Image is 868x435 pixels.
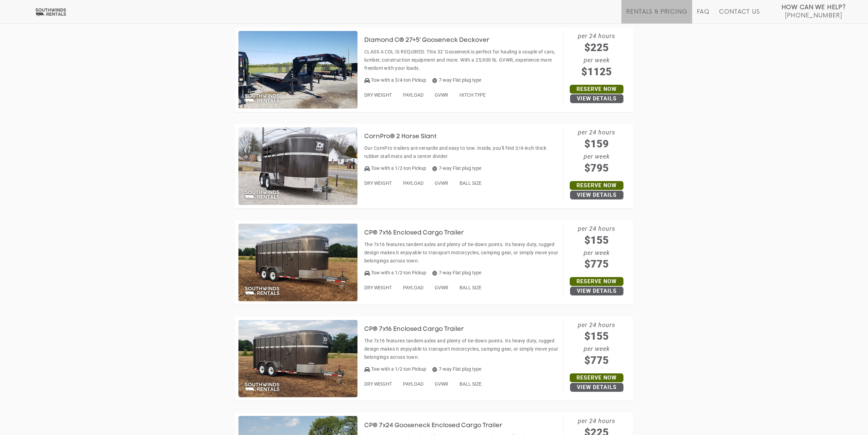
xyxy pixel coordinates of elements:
a: Reserve Now [570,373,623,382]
span: PAYLOAD [403,180,423,186]
img: SW042 - CornPro 2 Horse Slant [238,127,357,205]
span: 7-way Flat plug type [432,77,481,83]
h3: CP® 7x24 Gooseneck Enclosed Cargo Trailer [364,422,513,429]
span: $225 [564,40,630,55]
a: Reserve Now [570,181,623,190]
span: BALL SIZE [460,381,482,387]
a: CornPro® 2 Horse Slant [364,134,447,139]
span: DRY WEIGHT [364,381,392,387]
a: Reserve Now [570,85,623,94]
img: SW044 - CP 7x16 Enclosed Cargo Trailer [238,224,357,301]
span: GVWR [435,381,448,387]
span: Tow with a 1/2-ton Pickup [371,366,426,372]
h3: CornPro® 2 Horse Slant [364,133,447,140]
a: FAQ [697,9,710,23]
img: SW045 - CP 7x16 Enclosed Cargo Trailer [238,320,357,398]
span: GVWR [435,285,448,290]
span: per 24 hours per week [564,127,630,176]
h3: Diamond C® 27+5' Gooseneck Deckover [364,37,500,44]
p: The 7x16 features tandem axles and plenty of tie-down points. Its heavy duty, rugged design makes... [364,240,560,265]
span: $775 [564,353,630,368]
a: Contact Us [719,9,759,23]
p: CLASS A CDL IS REQUIRED. This 32' Gooseneck is perfect for hauling a couple of cars, lumber, cons... [364,48,560,72]
span: BALL SIZE [460,180,482,186]
span: $155 [564,232,630,248]
a: View Details [570,94,623,103]
span: GVWR [435,92,448,98]
span: Tow with a 3/4-ton Pickup [371,77,426,83]
span: $1125 [564,64,630,79]
span: PAYLOAD [403,92,423,98]
a: View Details [570,383,623,392]
strong: How Can We Help? [782,4,846,11]
span: DRY WEIGHT [364,92,392,98]
a: CP® 7x16 Enclosed Cargo Trailer [364,230,474,236]
p: Our CornPro trailers are versatile and easy to tow. Inside, you'll find 3/4-inch thick rubber sta... [364,144,560,160]
span: HITCH TYPE [460,92,486,98]
a: Reserve Now [570,277,623,286]
span: PAYLOAD [403,285,423,290]
a: Rentals & Pricing [626,9,687,23]
span: DRY WEIGHT [364,285,392,290]
span: per 24 hours per week [564,31,630,79]
h3: CP® 7x16 Enclosed Cargo Trailer [364,326,474,333]
span: per 24 hours per week [564,320,630,368]
a: Diamond C® 27+5' Gooseneck Deckover [364,37,500,43]
img: Southwinds Rentals Logo [34,8,67,16]
span: GVWR [435,180,448,186]
h3: CP® 7x16 Enclosed Cargo Trailer [364,230,474,237]
span: $155 [564,328,630,344]
span: [PHONE_NUMBER] [785,12,842,19]
span: Tow with a 1/2-ton Pickup [371,270,426,275]
a: How Can We Help? [PHONE_NUMBER] [782,3,846,18]
img: SW041 - Diamond C 27+5' Gooseneck Deckover [238,31,357,109]
a: CP® 7x16 Enclosed Cargo Trailer [364,326,474,332]
span: 7-way Flat plug type [432,366,481,372]
p: The 7x16 features tandem axles and plenty of tie-down points. Its heavy duty, rugged design makes... [364,337,560,361]
span: DRY WEIGHT [364,180,392,186]
span: $795 [564,160,630,176]
span: 7-way Flat plug type [432,270,481,275]
span: 7-way Flat plug type [432,165,481,171]
span: Tow with a 1/2-ton Pickup [371,165,426,171]
span: BALL SIZE [460,285,482,290]
a: View Details [570,191,623,199]
span: $775 [564,256,630,272]
span: PAYLOAD [403,381,423,387]
span: per 24 hours per week [564,224,630,272]
span: $159 [564,136,630,151]
a: View Details [570,287,623,295]
a: CP® 7x24 Gooseneck Enclosed Cargo Trailer [364,422,513,428]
